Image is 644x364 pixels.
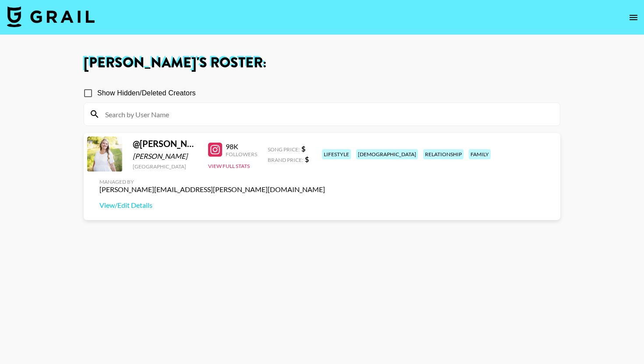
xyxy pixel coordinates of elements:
input: Search by User Name [100,107,555,121]
div: relationship [423,149,464,159]
strong: $ [301,144,305,153]
div: [DEMOGRAPHIC_DATA] [356,149,418,159]
span: Song Price: [268,146,300,153]
strong: $ [305,155,309,163]
button: open drawer [625,9,642,26]
div: [PERSON_NAME][EMAIL_ADDRESS][PERSON_NAME][DOMAIN_NAME] [99,185,325,194]
div: [PERSON_NAME] [133,152,198,161]
span: Brand Price: [268,157,303,163]
div: family [469,149,491,159]
div: [GEOGRAPHIC_DATA] [133,163,198,170]
div: lifestyle [322,149,351,159]
img: Grail Talent [7,6,95,27]
div: @ [PERSON_NAME] [133,138,198,149]
div: Followers [226,151,257,157]
div: Managed By [99,178,325,185]
span: Show Hidden/Deleted Creators [97,88,196,98]
h1: [PERSON_NAME] 's Roster: [84,56,560,70]
a: View/Edit Details [99,201,325,210]
button: View Full Stats [208,163,250,169]
div: 98K [226,142,257,151]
